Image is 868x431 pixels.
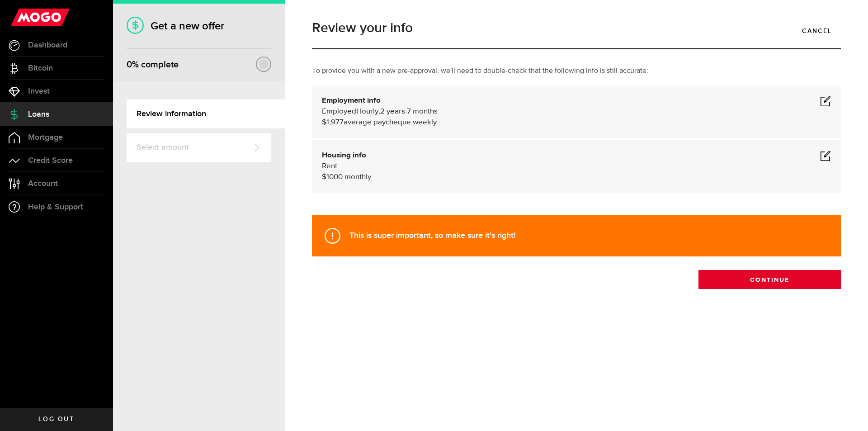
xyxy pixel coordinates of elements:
[28,87,50,95] span: Invest
[356,108,378,115] span: Hourly
[28,156,73,165] span: Credit Score
[28,203,83,211] span: Help & Support
[127,19,271,33] h1: Get a new offer
[7,4,34,31] button: Open LiveChat chat widget
[28,180,58,188] span: Account
[322,108,356,115] span: Employed
[378,108,380,115] span: ,
[322,173,326,181] span: $
[322,152,366,159] b: Housing info
[380,108,438,115] span: 2 years 7 months
[28,64,53,72] span: Bitcoin
[28,133,63,142] span: Mortgage
[344,173,371,181] span: monthly
[28,110,49,118] span: Loans
[344,118,413,126] span: average paycheque,
[127,99,285,128] a: Review information
[312,21,841,35] h1: Review your info
[28,41,67,49] span: Dashboard
[127,133,271,162] a: Select amount
[413,118,437,126] span: weekly
[322,97,381,104] b: Employment info
[322,162,337,170] span: Rent
[349,231,515,240] strong: This is super important, so make sure it's right!
[698,270,841,289] button: Continue
[326,173,343,181] span: 1000
[38,416,74,422] span: Log out
[127,59,132,70] span: 0
[312,66,841,76] p: To provide you with a new pre-approval, we'll need to double-check that the following info is sti...
[793,21,841,40] a: Cancel
[127,57,179,73] div: % complete
[322,118,344,126] span: $1,977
